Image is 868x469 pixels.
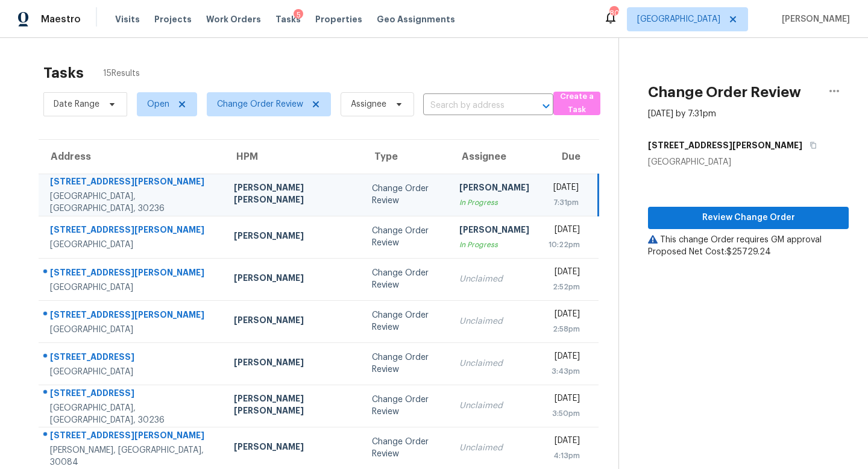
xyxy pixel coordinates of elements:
div: [PERSON_NAME] [459,181,529,197]
div: [PERSON_NAME] [234,441,352,456]
div: [DATE] [549,266,580,281]
div: 7:31pm [549,197,579,209]
span: Tasks [275,15,301,24]
div: [PERSON_NAME] [234,356,352,371]
div: [DATE] by 7:31pm [648,108,716,120]
button: Open [538,98,555,115]
div: [DATE] [549,224,580,239]
div: [GEOGRAPHIC_DATA], [GEOGRAPHIC_DATA], 30236 [50,190,215,215]
div: [STREET_ADDRESS][PERSON_NAME] [50,429,215,444]
div: This change Order requires GM approval [648,234,849,246]
div: Unclaimed [459,315,529,327]
div: [PERSON_NAME] [234,314,352,329]
span: Properties [315,13,362,25]
th: Address [39,140,224,174]
div: [GEOGRAPHIC_DATA] [50,366,215,378]
div: [GEOGRAPHIC_DATA] [648,156,849,168]
span: [PERSON_NAME] [777,13,850,25]
span: Visits [115,13,140,25]
div: [DATE] [549,350,580,365]
div: [STREET_ADDRESS][PERSON_NAME] [50,224,215,239]
div: [GEOGRAPHIC_DATA] [50,282,215,294]
div: [PERSON_NAME] [PERSON_NAME] [234,181,352,209]
span: Work Orders [206,13,261,25]
div: 3:50pm [549,408,580,420]
button: Review Change Order [648,207,849,229]
span: Projects [154,13,192,25]
div: Proposed Net Cost: $25729.24 [648,246,849,258]
div: Change Order Review [372,436,440,460]
div: 10:22pm [549,239,580,251]
div: [GEOGRAPHIC_DATA] [50,324,215,336]
th: HPM [224,140,362,174]
div: [GEOGRAPHIC_DATA], [GEOGRAPHIC_DATA], 30236 [50,402,215,426]
div: Change Order Review [372,394,440,418]
th: Assignee [450,140,539,174]
div: [PERSON_NAME] [234,272,352,287]
div: Change Order Review [372,267,440,291]
span: 15 Results [103,68,140,80]
div: [STREET_ADDRESS][PERSON_NAME] [50,175,215,190]
div: Unclaimed [459,273,529,285]
div: Unclaimed [459,442,529,454]
div: Change Order Review [372,351,440,376]
div: [PERSON_NAME] [459,224,529,239]
span: Maestro [41,13,81,25]
th: Type [362,140,450,174]
span: Assignee [351,98,386,110]
div: [PERSON_NAME] [PERSON_NAME] [234,392,352,420]
div: 2:58pm [549,323,580,335]
h2: Change Order Review [648,86,801,98]
button: Create a Task [553,92,600,115]
span: Create a Task [559,90,594,118]
button: Copy Address [802,134,819,156]
h2: Tasks [43,67,84,79]
div: [GEOGRAPHIC_DATA] [50,239,215,251]
div: [DATE] [549,435,580,450]
h5: [STREET_ADDRESS][PERSON_NAME] [648,139,802,151]
span: [GEOGRAPHIC_DATA] [637,13,720,25]
input: Search by address [423,96,520,115]
div: Unclaimed [459,400,529,412]
div: [DATE] [549,392,580,408]
div: [STREET_ADDRESS][PERSON_NAME] [50,309,215,324]
span: Change Order Review [217,98,303,110]
div: [STREET_ADDRESS][PERSON_NAME] [50,266,215,282]
span: Open [147,98,169,110]
div: In Progress [459,239,529,251]
div: Change Order Review [372,309,440,333]
div: Change Order Review [372,225,440,249]
div: In Progress [459,197,529,209]
div: Change Order Review [372,183,440,207]
div: 80 [609,7,618,19]
span: Date Range [54,98,99,110]
div: [STREET_ADDRESS] [50,351,215,366]
div: [DATE] [549,308,580,323]
div: 4:13pm [549,450,580,462]
div: [STREET_ADDRESS] [50,387,215,402]
div: 2:52pm [549,281,580,293]
span: Geo Assignments [377,13,455,25]
div: 5 [294,9,303,21]
div: [PERSON_NAME], [GEOGRAPHIC_DATA], 30084 [50,444,215,468]
th: Due [539,140,599,174]
div: Unclaimed [459,357,529,370]
div: 3:43pm [549,365,580,377]
span: Review Change Order [658,210,839,225]
div: [PERSON_NAME] [234,230,352,245]
div: [DATE] [549,181,579,197]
